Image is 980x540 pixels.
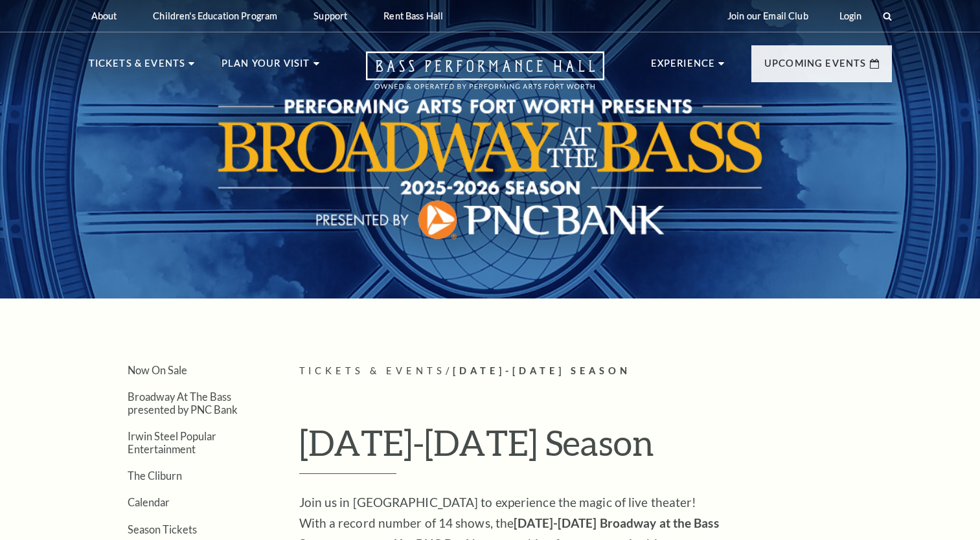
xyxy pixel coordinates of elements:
a: Calendar [128,496,170,508]
p: Experience [651,56,716,79]
a: Season Tickets [128,523,197,535]
a: Irwin Steel Popular Entertainment [128,430,216,455]
p: Tickets & Events [89,56,186,79]
p: About [91,10,117,21]
span: [DATE]-[DATE] Season [453,365,631,376]
p: Support [313,10,347,21]
p: Rent Bass Hall [383,10,443,21]
p: Children's Education Program [153,10,277,21]
p: Upcoming Events [764,56,867,79]
h1: [DATE]-[DATE] Season [299,422,892,475]
a: The Cliburn [128,469,182,482]
span: Tickets & Events [299,365,446,376]
a: Broadway At The Bass presented by PNC Bank [128,390,238,415]
p: / [299,363,892,379]
p: Plan Your Visit [222,56,310,79]
a: Now On Sale [128,364,187,376]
